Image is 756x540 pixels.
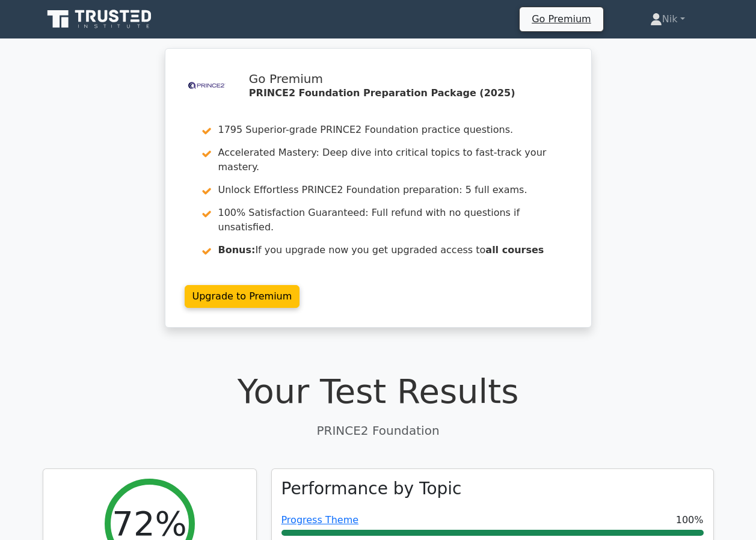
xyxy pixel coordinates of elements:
h3: Performance by Topic [281,479,462,499]
a: Go Premium [524,11,598,27]
a: Nik [621,7,714,31]
a: Progress Theme [281,514,359,526]
p: PRINCE2 Foundation [43,422,714,440]
span: 100% [676,513,704,527]
h1: Your Test Results [43,371,714,411]
a: Upgrade to Premium [185,285,300,308]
